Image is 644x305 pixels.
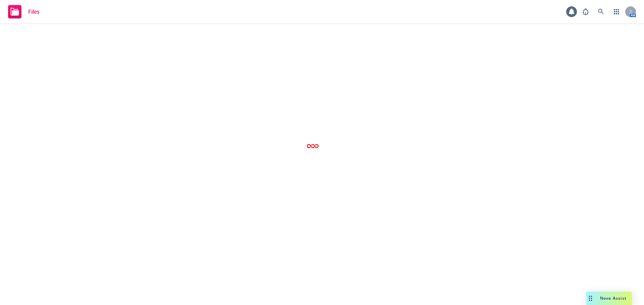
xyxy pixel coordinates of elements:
a: Switch app [610,5,623,18]
span: Files [28,9,40,14]
span: Nova Assist [600,295,627,301]
div: Drag to move [586,292,595,305]
a: Files [5,2,42,21]
a: Search [594,5,608,18]
button: Nova Assist [586,292,632,305]
a: Report a Bug [579,5,592,18]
